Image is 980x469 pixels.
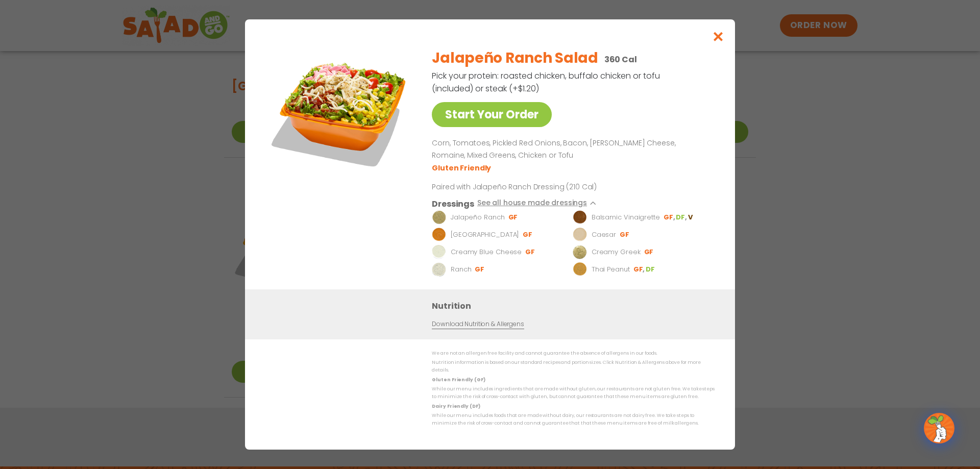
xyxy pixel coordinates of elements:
p: Pick your protein: roasted chicken, buffalo chicken or tofu (included) or steak (+$1.20) [432,69,661,95]
p: Thai Peanut [592,264,630,275]
a: Start Your Order [432,102,552,127]
img: Featured product photo for Jalapeño Ranch Salad [268,40,411,183]
p: Creamy Greek [592,247,641,257]
li: GF [475,265,485,274]
img: Dressing preview image for Caesar [573,228,587,242]
img: Dressing preview image for Balsamic Vinaigrette [573,210,587,225]
p: While our menu includes ingredients that are made without gluten, our restaurants are not gluten ... [432,385,715,401]
li: GF [508,213,519,222]
p: [GEOGRAPHIC_DATA] [451,230,519,240]
li: GF [664,213,676,222]
h3: Dressings [432,198,474,210]
img: wpChatIcon [925,414,953,442]
li: Gluten Friendly [432,163,493,174]
li: DF [646,265,656,274]
p: Corn, Tomatoes, Pickled Red Onions, Bacon, [PERSON_NAME] Cheese, Romaine, Mixed Greens, Chicken o... [432,137,710,162]
button: See all house made dressings [477,198,601,210]
p: Balsamic Vinaigrette [592,212,660,223]
img: Dressing preview image for Ranch [432,262,446,277]
p: While our menu includes foods that are made without dairy, our restaurants are not dairy free. We... [432,412,715,428]
img: Dressing preview image for BBQ Ranch [432,228,446,242]
strong: Gluten Friendly (GF) [432,377,485,383]
a: Download Nutrition & Allergens [432,319,524,329]
p: Creamy Blue Cheese [451,247,522,257]
li: GF [633,265,646,274]
li: GF [523,230,533,239]
p: Jalapeño Ranch [451,212,505,223]
img: Dressing preview image for Creamy Greek [573,245,587,259]
img: Dressing preview image for Thai Peanut [573,262,587,277]
li: V [688,213,694,222]
button: Close modal [702,19,735,54]
p: Caesar [592,230,616,240]
strong: Dairy Friendly (DF) [432,403,480,409]
p: Ranch [451,264,472,275]
img: Dressing preview image for Creamy Blue Cheese [432,245,446,259]
p: We are not an allergen free facility and cannot guarantee the absence of allergens in our foods. [432,350,715,357]
p: 360 Cal [604,53,637,66]
li: GF [620,230,630,239]
h2: Jalapeño Ranch Salad [432,47,598,69]
img: Dressing preview image for Jalapeño Ranch [432,210,446,225]
p: Nutrition information is based on our standard recipes and portion sizes. Click Nutrition & Aller... [432,359,715,375]
li: GF [644,248,655,257]
li: GF [525,248,536,257]
h3: Nutrition [432,300,720,312]
li: DF [676,213,688,222]
p: Paired with Jalapeño Ranch Dressing (210 Cal) [432,182,621,192]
